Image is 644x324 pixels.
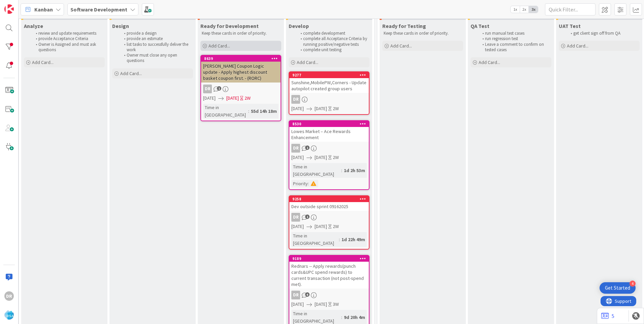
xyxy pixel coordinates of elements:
[292,197,369,201] div: 9258
[291,213,300,222] div: DR
[203,95,216,102] span: [DATE]
[333,154,339,161] div: 2W
[34,5,53,13] span: Kanban
[341,314,342,321] span: :
[601,312,614,320] a: 5
[289,196,369,211] div: 9258Dev outside sprint 09162025
[201,56,281,83] div: 8639[PERSON_NAME] Coupon Logic update - Apply highest discount basket coupon first. - (RORC)
[120,36,192,41] li: provide an estimate
[4,4,14,14] img: Visit kanbanzone.com
[289,262,369,289] div: Rednars -- Apply rewards(punch cards&UPC spend rewards) to current transaction (not post-spend met).
[201,85,281,93] div: DR
[291,223,304,230] span: [DATE]
[291,95,300,104] div: DR
[289,202,369,211] div: Dev outside sprint 09162025
[208,43,230,49] span: Add Card...
[305,215,310,219] span: 1
[200,55,281,121] a: 8639[PERSON_NAME] Coupon Logic update - Apply highest discount basket coupon first. - (RORC)DR[DA...
[315,301,327,308] span: [DATE]
[292,122,369,126] div: 8530
[203,104,248,119] div: Time in [GEOGRAPHIC_DATA]
[297,47,368,53] li: complete unit testing
[291,105,304,112] span: [DATE]
[297,36,368,47] li: complete all Acceptance Criteria by running positive/negative tests
[333,301,339,308] div: 3W
[32,36,104,41] li: provide Acceptance Criteria
[341,167,342,174] span: :
[201,56,281,62] div: 8639
[32,31,104,36] li: review and update requirements
[289,121,369,142] div: 8530Lowes Market – Ace Rewards Enhancement
[289,120,369,190] a: 8530Lowes Market – Ace Rewards EnhancementDR[DATE][DATE]2WTime in [GEOGRAPHIC_DATA]:1d 2h 53mPrio...
[297,59,318,65] span: Add Card...
[289,213,369,222] div: DR
[289,195,369,250] a: 9258Dev outside sprint 09162025DR[DATE][DATE]2WTime in [GEOGRAPHIC_DATA]:1d 22h 49m
[545,3,595,15] input: Quick Filter...
[226,95,239,102] span: [DATE]
[333,105,339,112] div: 2W
[559,23,581,29] span: UAT Test
[289,256,369,262] div: 9189
[120,31,192,36] li: provide a design
[203,85,212,93] div: DR
[315,154,327,161] span: [DATE]
[479,42,550,53] li: Leave a comment to confirm on tested cases
[479,31,550,36] li: run manual test cases
[289,95,369,104] div: DR
[289,196,369,202] div: 9258
[248,107,249,115] span: :
[315,105,327,112] span: [DATE]
[289,291,369,299] div: DR
[217,86,221,91] span: 1
[249,107,279,115] div: 55d 14h 18m
[289,78,369,93] div: Sunshine,MobilePW,Corners - Update autopilot created group users
[630,281,636,287] div: 4
[305,292,310,297] span: 6
[289,121,369,127] div: 8530
[14,1,31,9] span: Support
[529,6,538,13] span: 3x
[479,36,550,41] li: run regression test
[291,180,308,187] div: Priority
[339,236,340,243] span: :
[390,43,412,49] span: Add Card...
[32,42,104,53] li: Owner is Assigned and must ask questions
[342,314,367,321] div: 9d 20h 4m
[289,127,369,142] div: Lowes Market – Ace Rewards Enhancement
[289,72,369,78] div: 9277
[291,163,341,178] div: Time in [GEOGRAPHIC_DATA]
[120,70,142,76] span: Add Card...
[245,95,251,102] div: 2W
[342,167,367,174] div: 1d 2h 53m
[471,23,489,29] span: QA Test
[291,301,304,308] span: [DATE]
[520,6,529,13] span: 2x
[605,285,630,291] div: Get Started
[292,73,369,77] div: 9277
[70,6,127,13] b: Software Development
[204,56,281,61] div: 8639
[291,144,300,153] div: DR
[289,23,309,29] span: Develop
[289,72,369,93] div: 9277Sunshine,MobilePW,Corners - Update autopilot created group users
[202,31,280,36] p: Keep these cards in order of priority.
[112,23,129,29] span: Design
[4,291,14,301] div: DR
[315,223,327,230] span: [DATE]
[120,42,192,53] li: list tasks to successfully deliver the work
[291,291,300,299] div: DR
[291,154,304,161] span: [DATE]
[24,23,43,29] span: Analyze
[4,310,14,320] img: avatar
[289,144,369,153] div: DR
[201,62,281,83] div: [PERSON_NAME] Coupon Logic update - Apply highest discount basket coupon first. - (RORC)
[308,180,309,187] span: :
[289,71,369,115] a: 9277Sunshine,MobilePW,Corners - Update autopilot created group usersDR[DATE][DATE]2W
[600,282,636,294] div: Open Get Started checklist, remaining modules: 4
[567,31,639,36] li: get client sign off from QA
[340,236,367,243] div: 1d 22h 49m
[567,43,588,49] span: Add Card...
[384,31,462,36] p: Keep these cards in order of priority.
[292,256,369,261] div: 9189
[200,23,259,29] span: Ready for Development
